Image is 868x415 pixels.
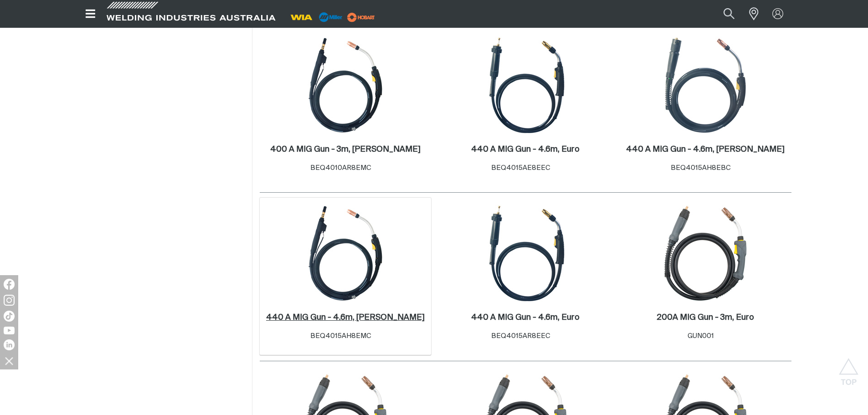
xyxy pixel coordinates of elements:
[310,333,371,339] span: BEQ4015AH8EMC
[657,36,754,134] img: 440 A MIG Gun - 4.6m, Bernard
[4,327,15,334] img: YouTube
[477,36,574,134] img: 440 A MIG Gun - 4.6m, Euro
[714,4,745,24] button: Search products
[344,10,378,24] img: miller
[671,164,731,171] span: BEQ4015AH8EBC
[344,14,378,20] a: miller
[491,333,550,339] span: BEQ4015AR8EEC
[4,339,15,350] img: LinkedIn
[491,164,550,171] span: BEQ4015AE8EEC
[266,313,425,323] a: 440 A MIG Gun - 4.6m, [PERSON_NAME]
[471,144,580,155] a: 440 A MIG Gun - 4.6m, Euro
[702,4,744,24] input: Product name or item number...
[297,205,394,302] img: 440 A MIG Gun - 4.6m, Miller
[657,313,754,323] a: 200A MIG Gun - 3m, Euro
[477,205,574,302] img: 440 A MIG Gun - 4.6m, Euro
[270,145,421,154] h2: 400 A MIG Gun - 3m, [PERSON_NAME]
[626,145,785,154] h2: 440 A MIG Gun - 4.6m, [PERSON_NAME]
[657,313,754,322] h2: 200A MIG Gun - 3m, Euro
[838,358,859,379] button: Scroll to top
[4,279,15,290] img: Facebook
[297,36,394,134] img: 400 A MIG Gun - 3m, Miller
[688,333,714,339] span: GUN001
[626,144,785,155] a: 440 A MIG Gun - 4.6m, [PERSON_NAME]
[266,313,425,322] h2: 440 A MIG Gun - 4.6m, [PERSON_NAME]
[657,205,754,302] img: 200A MIG Gun - 3m, Euro
[471,145,580,154] h2: 440 A MIG Gun - 4.6m, Euro
[270,144,421,155] a: 400 A MIG Gun - 3m, [PERSON_NAME]
[1,353,17,369] img: hide socials
[471,313,580,322] h2: 440 A MIG Gun - 4.6m, Euro
[471,313,580,323] a: 440 A MIG Gun - 4.6m, Euro
[310,164,371,171] span: BEQ4010AR8EMC
[4,311,15,322] img: TikTok
[4,295,15,306] img: Instagram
